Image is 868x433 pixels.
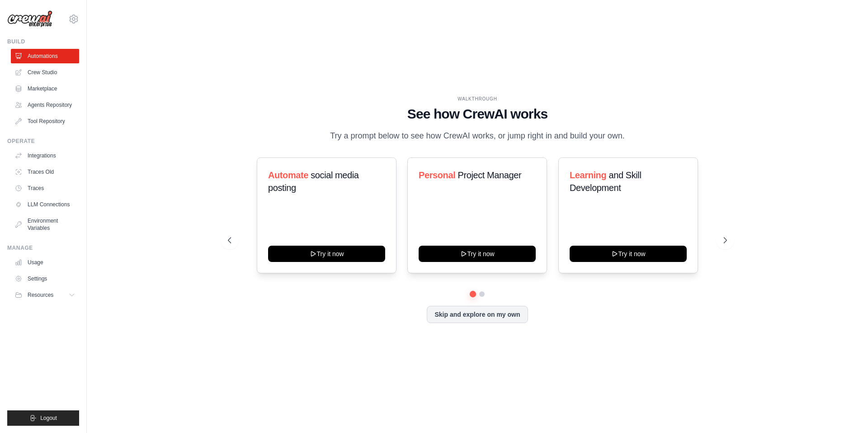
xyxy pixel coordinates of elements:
button: Try it now [570,246,687,262]
h1: See how CrewAI works [228,106,727,122]
img: Logo [7,10,52,28]
span: Project Manager [458,170,522,180]
span: Personal [419,170,455,180]
a: Environment Variables [11,214,79,235]
span: Logout [40,414,57,422]
div: Build [7,38,79,45]
p: Try a prompt below to see how CrewAI works, or jump right in and build your own. [325,129,629,143]
span: and Skill Development [570,170,641,193]
a: Agents Repository [11,98,79,112]
a: Crew Studio [11,65,79,80]
button: Try it now [268,246,385,262]
a: LLM Connections [11,197,79,212]
a: Usage [11,255,79,270]
span: Learning [570,170,606,180]
a: Integrations [11,148,79,163]
button: Skip and explore on my own [427,306,528,323]
span: social media posting [268,170,359,193]
a: Settings [11,271,79,286]
span: Resources [28,291,53,299]
a: Traces [11,181,79,195]
div: Manage [7,244,79,252]
a: Marketplace [11,81,79,96]
a: Traces Old [11,165,79,179]
div: WALKTHROUGH [228,95,727,102]
button: Logout [7,410,79,426]
div: Operate [7,138,79,145]
a: Tool Repository [11,114,79,128]
a: Automations [11,49,79,63]
button: Try it now [419,246,536,262]
span: Automate [268,170,308,180]
button: Resources [11,288,79,302]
